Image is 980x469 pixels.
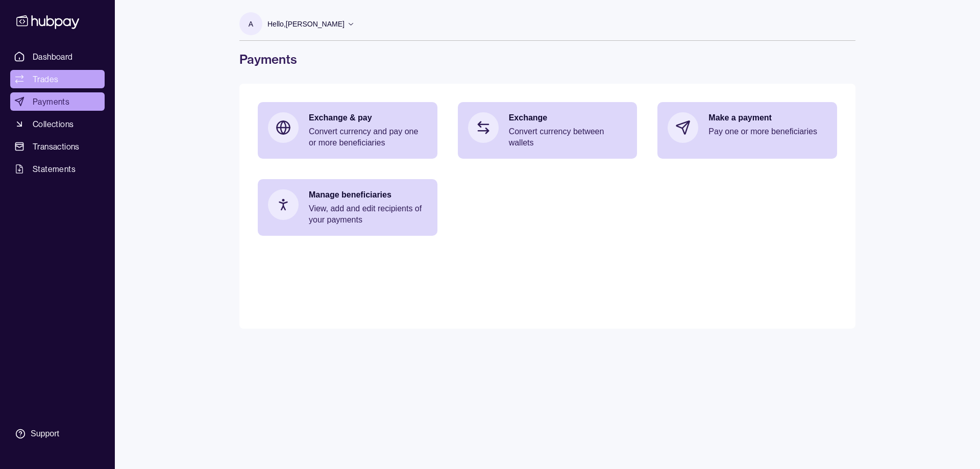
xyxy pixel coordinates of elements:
a: Make a paymentPay one or more beneficiaries [657,102,837,153]
p: Pay one or more beneficiaries [708,126,827,137]
p: Hello, [PERSON_NAME] [267,18,345,30]
a: Manage beneficiariesView, add and edit recipients of your payments [258,179,437,236]
p: Manage beneficiaries [309,189,427,201]
span: Payments [33,95,69,108]
p: Convert currency between wallets [509,126,627,149]
span: Trades [33,73,58,85]
a: Dashboard [10,47,105,66]
span: Dashboard [33,51,73,63]
p: Exchange [509,112,627,124]
p: Exchange & pay [309,112,427,124]
span: Statements [33,163,76,175]
div: Support [31,428,59,439]
a: Payments [10,92,105,111]
a: Trades [10,70,105,88]
h1: Payments [239,51,855,67]
span: Collections [33,118,73,130]
a: Transactions [10,137,105,156]
a: Statements [10,160,105,178]
p: Convert currency and pay one or more beneficiaries [309,126,427,149]
span: Transactions [33,140,80,153]
a: ExchangeConvert currency between wallets [458,102,638,159]
a: Collections [10,115,105,133]
p: A [249,18,253,30]
a: Exchange & payConvert currency and pay one or more beneficiaries [258,102,437,159]
a: Support [10,423,105,445]
p: Make a payment [708,112,827,124]
p: View, add and edit recipients of your payments [309,203,427,226]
